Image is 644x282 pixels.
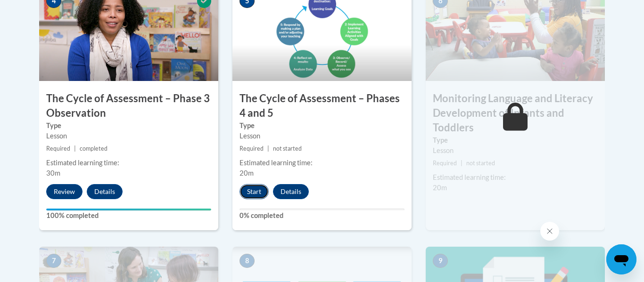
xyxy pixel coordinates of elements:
[466,160,495,167] span: not started
[46,158,211,168] div: Estimated learning time:
[239,158,405,168] div: Estimated learning time:
[87,184,123,199] button: Details
[239,121,405,131] label: Type
[433,135,598,145] label: Type
[433,160,457,167] span: Required
[273,184,309,199] button: Details
[46,131,211,141] div: Lesson
[239,184,269,199] button: Start
[46,210,211,221] label: 100% completed
[433,254,448,268] span: 9
[461,160,462,167] span: |
[46,254,61,268] span: 7
[46,145,70,152] span: Required
[267,145,269,152] span: |
[540,222,559,241] iframe: Close message
[239,131,405,141] div: Lesson
[606,244,636,274] iframe: Button to launch messaging window
[433,184,447,192] span: 20m
[433,172,598,183] div: Estimated learning time:
[273,145,302,152] span: not started
[239,254,255,268] span: 8
[46,121,211,131] label: Type
[80,145,107,152] span: completed
[6,7,76,14] span: Hi. How can we help?
[74,145,76,152] span: |
[426,91,605,135] h3: Monitoring Language and Literacy Development of Infants and Toddlers
[232,91,412,121] h3: The Cycle of Assessment – Phases 4 and 5
[46,209,211,210] div: Your progress
[239,210,405,221] label: 0% completed
[46,169,60,177] span: 30m
[433,145,598,156] div: Lesson
[239,169,254,177] span: 20m
[39,91,218,121] h3: The Cycle of Assessment – Phase 3 Observation
[239,145,264,152] span: Required
[46,184,83,199] button: Review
